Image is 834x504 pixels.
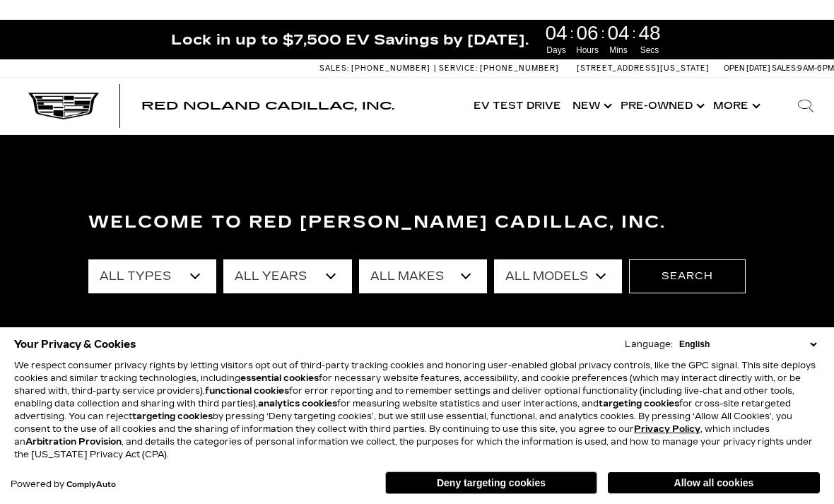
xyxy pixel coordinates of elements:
[543,44,570,57] span: Days
[574,44,601,57] span: Hours
[240,373,319,383] strong: essential cookies
[636,44,663,57] span: Secs
[14,359,820,461] p: We respect consumer privacy rights by letting visitors opt out of third-party tracking cookies an...
[141,99,394,112] span: Red Noland Cadillac, Inc.
[319,64,349,73] span: Sales:
[608,472,820,493] button: Allow all cookies
[205,386,289,396] strong: functional cookies
[223,259,351,293] select: Filter by year
[543,23,570,43] span: 04
[141,100,394,112] a: Red Noland Cadillac, Inc.
[577,64,710,73] a: [STREET_ADDRESS][US_STATE]
[480,64,559,73] span: [PHONE_NUMBER]
[88,259,216,293] select: Filter by type
[494,259,622,293] select: Filter by model
[605,44,632,57] span: Mins
[625,340,673,348] div: Language:
[601,23,605,44] span: :
[385,471,597,494] button: Deny targeting cookies
[258,399,337,409] strong: analytics cookies
[88,209,746,237] h3: Welcome to Red [PERSON_NAME] Cadillac, Inc.
[66,481,116,489] a: ComplyAuto
[439,64,478,73] span: Service:
[351,64,430,73] span: [PHONE_NUMBER]
[434,64,563,72] a: Service: [PHONE_NUMBER]
[636,23,663,43] span: 48
[25,437,122,447] strong: Arbitration Provision
[359,259,487,293] select: Filter by make
[605,23,632,43] span: 04
[797,64,834,73] span: 9 AM-6 PM
[615,78,707,134] a: Pre-Owned
[28,93,99,119] img: Cadillac Dark Logo with Cadillac White Text
[11,480,116,489] div: Powered by
[632,23,636,44] span: :
[634,424,700,434] a: Privacy Policy
[468,78,567,134] a: EV Test Drive
[772,64,797,73] span: Sales:
[629,259,746,293] button: Search
[574,23,601,43] span: 06
[319,64,434,72] a: Sales: [PHONE_NUMBER]
[171,30,529,49] span: Lock in up to $7,500 EV Savings by [DATE].
[810,27,827,44] a: Close
[599,399,679,409] strong: targeting cookies
[570,23,574,44] span: :
[707,78,763,134] button: More
[567,78,615,134] a: New
[132,411,213,421] strong: targeting cookies
[676,338,820,351] select: Language Select
[14,334,136,354] span: Your Privacy & Cookies
[724,64,770,73] span: Open [DATE]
